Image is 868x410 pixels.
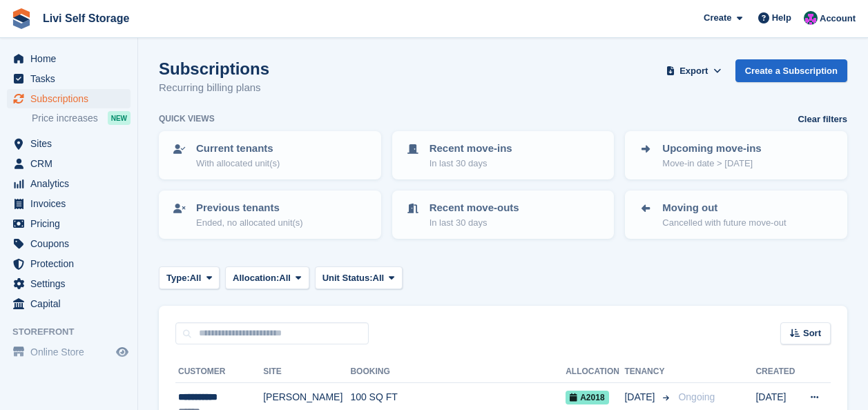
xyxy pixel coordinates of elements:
[196,157,280,170] p: With allocated unit(s)
[373,271,385,285] span: All
[7,194,131,213] a: menu
[32,110,131,126] a: Price increases NEW
[322,271,373,285] span: Unit Status:
[350,361,566,383] th: Booking
[175,361,263,383] th: Customer
[196,216,303,230] p: Ended, no allocated unit(s)
[233,271,279,285] span: Allocation:
[678,391,715,402] span: Ongoing
[804,11,818,25] img: Graham Cameron
[30,234,113,253] span: Coupons
[820,12,856,26] span: Account
[30,294,113,313] span: Capital
[114,344,131,360] a: Preview store
[394,133,613,178] a: Recent move-ins In last 30 days
[30,49,113,68] span: Home
[12,325,137,339] span: Storefront
[196,141,280,157] p: Current tenants
[37,7,135,30] a: Livi Self Storage
[30,154,113,173] span: CRM
[664,59,724,82] button: Export
[32,112,98,125] span: Price increases
[160,192,380,237] a: Previous tenants Ended, no allocated unit(s)
[166,271,190,285] span: Type:
[662,141,761,157] p: Upcoming move-ins
[30,89,113,108] span: Subscriptions
[315,266,403,289] button: Unit Status: All
[159,80,269,96] p: Recurring billing plans
[704,11,731,25] span: Create
[394,192,613,237] a: Recent move-outs In last 30 days
[7,89,131,108] a: menu
[662,200,786,216] p: Moving out
[798,113,847,126] a: Clear filters
[566,391,608,404] span: A2018
[662,216,786,230] p: Cancelled with future move-out
[279,271,291,285] span: All
[7,214,131,233] a: menu
[7,69,131,88] a: menu
[30,254,113,273] span: Protection
[11,8,32,29] img: stora-icon-8386f47178a22dfd0bd8f6a31ec36ba5ce8667c1dd55bd0f319d3a0aa187defe.svg
[30,342,113,362] span: Online Store
[624,361,673,383] th: Tenancy
[7,49,131,68] a: menu
[30,214,113,233] span: Pricing
[662,157,761,170] p: Move-in date > [DATE]
[679,64,708,78] span: Export
[7,134,131,153] a: menu
[30,69,113,88] span: Tasks
[7,174,131,193] a: menu
[430,200,519,216] p: Recent move-outs
[755,361,799,383] th: Created
[430,157,512,170] p: In last 30 days
[7,274,131,293] a: menu
[159,113,215,125] h6: Quick views
[7,234,131,253] a: menu
[108,111,131,125] div: NEW
[626,133,846,178] a: Upcoming move-ins Move-in date > [DATE]
[225,266,309,289] button: Allocation: All
[7,294,131,313] a: menu
[30,274,113,293] span: Settings
[803,326,821,340] span: Sort
[430,141,512,157] p: Recent move-ins
[7,254,131,273] a: menu
[626,192,846,237] a: Moving out Cancelled with future move-out
[30,134,113,153] span: Sites
[430,216,519,230] p: In last 30 days
[196,200,303,216] p: Previous tenants
[735,59,847,82] a: Create a Subscription
[772,11,791,25] span: Help
[263,361,350,383] th: Site
[160,133,380,178] a: Current tenants With allocated unit(s)
[30,194,113,213] span: Invoices
[159,59,269,78] h1: Subscriptions
[30,174,113,193] span: Analytics
[7,154,131,173] a: menu
[190,271,202,285] span: All
[159,266,220,289] button: Type: All
[566,361,624,383] th: Allocation
[624,390,657,404] span: [DATE]
[7,342,131,362] a: menu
